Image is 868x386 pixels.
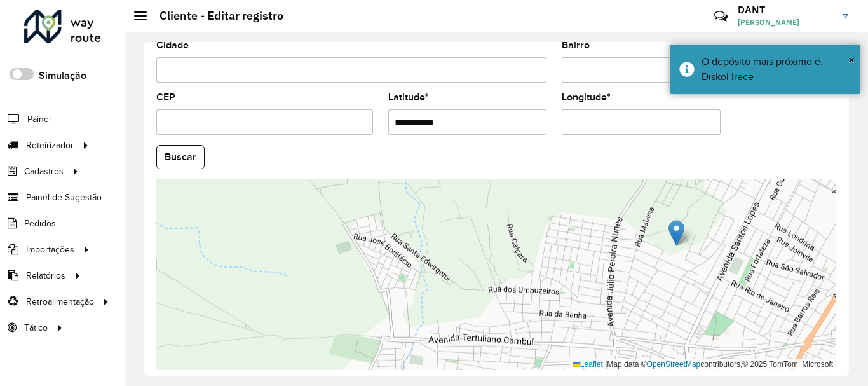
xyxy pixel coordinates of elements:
button: Buscar [156,145,205,169]
label: Bairro [562,38,590,53]
img: Marker [668,220,684,246]
label: Latitude [388,90,429,105]
div: Map data © contributors,© 2025 TomTom, Microsoft [569,359,836,370]
span: Roteirizador [26,139,74,152]
span: Painel [27,113,51,126]
label: Longitude [562,90,611,105]
label: CEP [156,90,175,105]
span: Tático [24,321,48,334]
a: Contato Rápido [707,3,735,30]
span: Cadastros [24,165,64,178]
a: Leaflet [573,360,603,369]
label: Cidade [156,38,189,53]
span: × [848,53,855,67]
span: [PERSON_NAME] [738,17,833,28]
span: Retroalimentação [26,295,94,308]
button: Close [848,50,855,69]
span: Painel de Sugestão [26,191,102,204]
div: O depósito mais próximo é: Diskol Irece [702,54,851,85]
span: Pedidos [24,217,56,230]
span: Importações [26,243,74,256]
label: Simulação [39,68,86,83]
h3: DANT [738,4,833,16]
span: | [605,360,607,369]
h2: Cliente - Editar registro [147,9,283,23]
a: OpenStreetMap [647,360,701,369]
span: Relatórios [26,269,65,282]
